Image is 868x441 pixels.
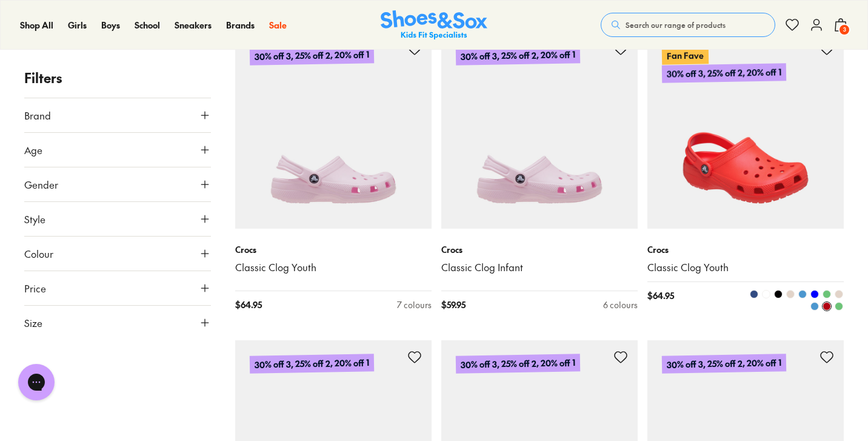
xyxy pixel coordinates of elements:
[250,354,374,374] p: 30% off 3, 25% off 2, 20% off 1
[12,360,61,405] iframe: Gorgias live chat messenger
[24,108,51,123] span: Brand
[24,281,46,295] span: Price
[24,98,211,132] button: Brand
[441,261,638,274] a: Classic Clog Infant
[235,32,432,229] a: 30% off 3, 25% off 2, 20% off 1
[235,298,262,311] span: $ 64.95
[626,19,726,30] span: Search our range of products
[135,19,160,32] a: School
[601,13,775,37] button: Search our range of products
[24,68,211,88] p: Filters
[661,59,787,87] p: 30% off 3, 25% off 2, 20% off 1
[175,19,212,32] a: Sneakers
[135,19,160,31] span: School
[397,298,432,311] div: 7 colours
[381,10,487,40] img: SNS_Logo_Responsive.svg
[269,19,287,32] a: Sale
[662,354,786,374] p: 30% off 3, 25% off 2, 20% off 1
[647,261,844,274] a: Classic Clog Youth
[20,19,53,32] a: Shop All
[24,202,211,236] button: Style
[647,32,844,229] a: Fan Fave30% off 3, 25% off 2, 20% off 1
[24,306,211,340] button: Size
[838,24,850,36] span: 3
[226,19,255,32] a: Brands
[603,298,638,311] div: 6 colours
[175,19,212,31] span: Sneakers
[833,12,848,38] button: 3
[235,261,432,274] a: Classic Clog Youth
[24,246,53,261] span: Colour
[441,298,466,311] span: $ 59.95
[269,19,287,31] span: Sale
[24,143,42,157] span: Age
[24,271,211,305] button: Price
[24,177,58,192] span: Gender
[226,19,255,31] span: Brands
[647,289,674,311] span: $ 64.95
[24,237,211,271] button: Colour
[250,45,374,66] p: 30% off 3, 25% off 2, 20% off 1
[24,315,42,330] span: Size
[68,19,87,31] span: Girls
[68,19,87,32] a: Girls
[24,167,211,201] button: Gender
[101,19,120,32] a: Boys
[381,10,487,40] a: Shoes & Sox
[24,133,211,167] button: Age
[20,19,53,31] span: Shop All
[235,243,432,256] p: Crocs
[441,32,638,229] a: 30% off 3, 25% off 2, 20% off 1
[101,19,120,31] span: Boys
[24,212,45,226] span: Style
[661,44,709,66] p: Fan Fave
[456,45,580,66] p: 30% off 3, 25% off 2, 20% off 1
[456,354,580,374] p: 30% off 3, 25% off 2, 20% off 1
[647,243,844,256] p: Crocs
[441,243,638,256] p: Crocs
